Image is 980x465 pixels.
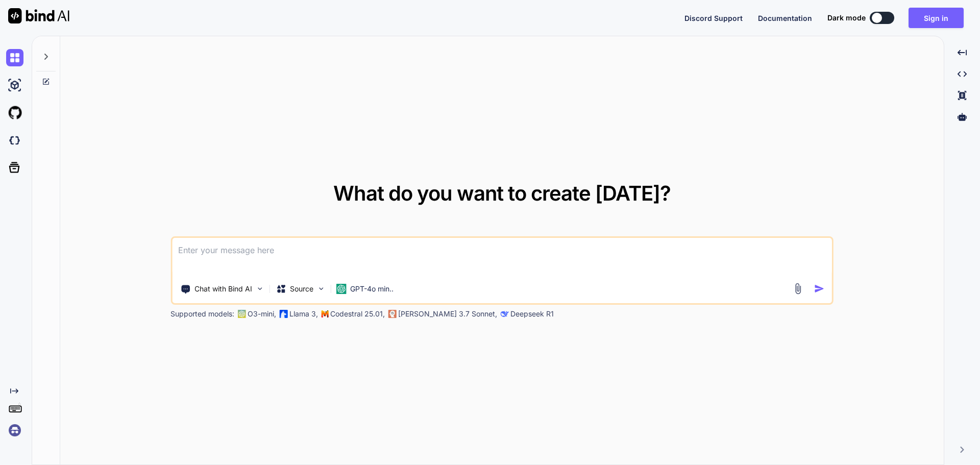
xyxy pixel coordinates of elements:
[398,309,497,319] p: [PERSON_NAME] 3.7 Sonnet,
[6,132,23,149] img: darkCloudIdeIcon
[279,310,287,318] img: Llama2
[827,13,866,23] span: Dark mode
[6,422,23,439] img: signin
[6,104,23,121] img: githubLight
[289,309,318,319] p: Llama 3,
[6,49,23,66] img: chat
[248,309,276,319] p: O3-mini,
[388,310,396,318] img: claude
[684,14,743,22] span: Discord Support
[290,284,313,294] p: Source
[684,13,743,23] button: Discord Support
[316,284,325,293] img: Pick Models
[170,309,234,319] p: Supported models:
[909,8,964,28] button: Sign in
[8,8,69,23] img: Bind AI
[237,310,246,318] img: GPT-4
[814,283,825,294] img: icon
[6,77,23,94] img: ai-studio
[255,284,264,293] img: Pick Tools
[336,284,346,294] img: GPT-4o mini
[758,13,812,23] button: Documentation
[758,14,812,22] span: Documentation
[330,309,385,319] p: Codestral 25.01,
[792,283,804,295] img: attachment
[333,181,671,206] span: What do you want to create [DATE]?
[321,310,328,317] img: Mistral-AI
[500,310,508,318] img: claude
[194,284,252,294] p: Chat with Bind AI
[350,284,394,294] p: GPT-4o min..
[510,309,554,319] p: Deepseek R1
